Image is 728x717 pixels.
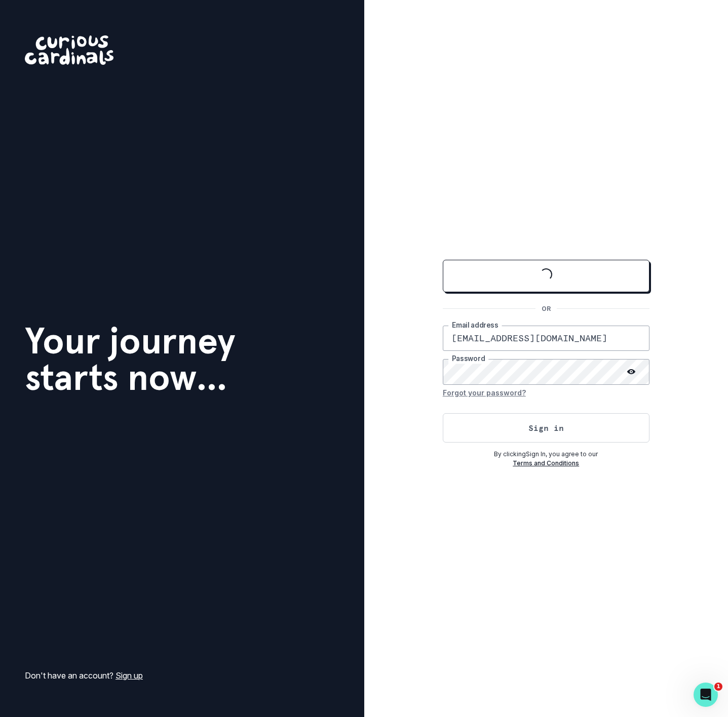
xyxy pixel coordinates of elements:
button: Forgot your password? [443,385,526,401]
button: Sign in with Google (GSuite) [443,260,649,292]
h1: Your journey starts now... [25,323,236,395]
iframe: Intercom live chat [694,683,718,707]
p: Don't have an account? [25,669,143,682]
p: OR [535,304,557,313]
a: Sign up [116,670,143,681]
button: Sign in [443,413,649,443]
a: Terms and Conditions [513,459,579,467]
span: 1 [714,683,722,691]
img: Curious Cardinals Logo [25,35,113,65]
p: By clicking Sign In , you agree to our [443,450,649,459]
